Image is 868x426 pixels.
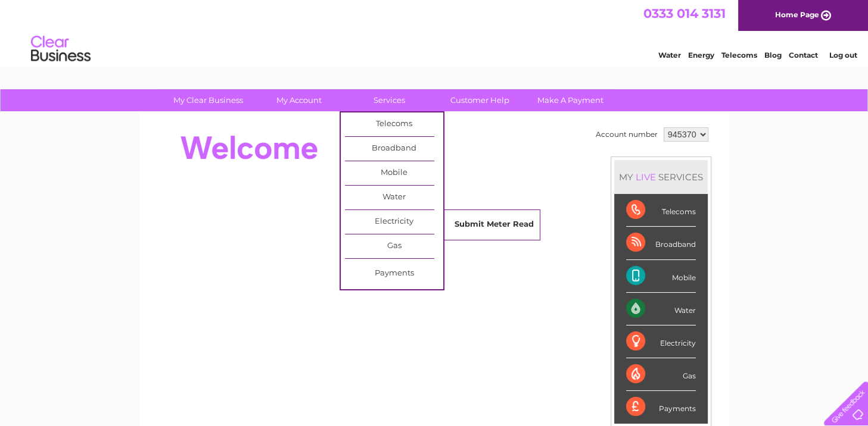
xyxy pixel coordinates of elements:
[445,213,543,237] a: Submit Meter Read
[340,89,438,111] a: Services
[643,6,726,21] a: 0333 014 3131
[521,89,620,111] a: Make A Payment
[159,89,257,111] a: My Clear Business
[721,51,757,59] a: Telecoms
[789,51,818,59] a: Contact
[626,227,696,259] div: Broadband
[626,194,696,227] div: Telecoms
[345,234,443,258] a: Gas
[593,124,661,145] td: Account number
[658,51,681,59] a: Water
[30,31,91,67] img: logo.png
[345,112,443,136] a: Telecoms
[153,7,716,58] div: Clear Business is a trading name of Verastar Limited (registered in [GEOGRAPHIC_DATA] No. 3667643...
[345,262,443,286] a: Payments
[688,51,714,59] a: Energy
[614,160,708,194] div: MY SERVICES
[345,161,443,185] a: Mobile
[626,391,696,423] div: Payments
[764,51,782,59] a: Blog
[431,89,529,111] a: Customer Help
[626,293,696,325] div: Water
[829,51,857,59] a: Log out
[250,89,348,111] a: My Account
[633,171,658,183] div: LIVE
[626,358,696,391] div: Gas
[345,186,443,209] a: Water
[626,260,696,293] div: Mobile
[626,325,696,358] div: Electricity
[345,210,443,234] a: Electricity
[345,137,443,161] a: Broadband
